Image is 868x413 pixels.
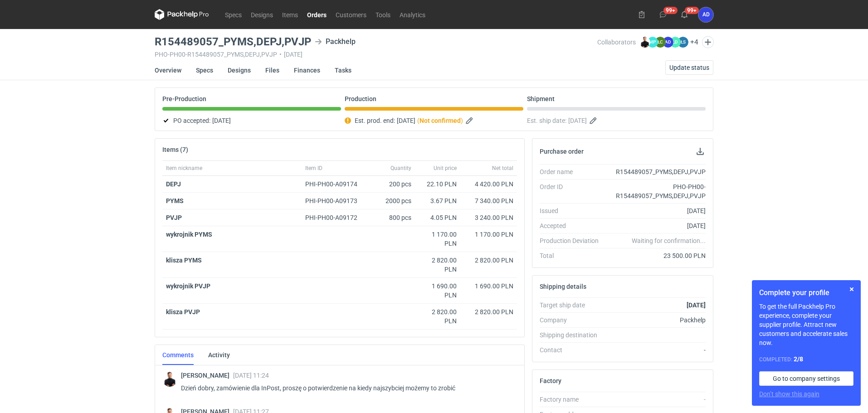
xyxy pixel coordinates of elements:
div: 2 820.00 PLN [464,256,513,265]
span: Item ID [305,165,322,172]
div: PHI-PH00-A09174 [305,180,366,189]
p: Production [345,95,376,102]
div: 4.05 PLN [419,213,457,222]
div: Factory name [540,395,606,404]
div: 2 820.00 PLN [464,307,513,316]
div: 23 500.00 PLN [606,251,706,260]
a: Orders [302,9,331,20]
button: +4 [690,38,698,46]
span: [PERSON_NAME] [181,372,233,379]
div: Total [540,251,606,260]
p: To get the full Packhelp Pro experience, complete your supplier profile. Attract new customers an... [759,302,853,347]
div: PHI-PH00-A09173 [305,196,366,205]
a: Go to company settings [759,371,853,386]
strong: DEPJ [166,180,181,188]
div: 22.10 PLN [419,180,457,189]
span: [DATE] [568,115,587,126]
button: Skip for now [846,284,857,295]
div: Packhelp [315,36,356,47]
img: Tomasz Kubiak [162,372,177,387]
strong: [DATE] [687,301,706,309]
div: PHI-PH00-A09172 [305,213,366,222]
div: 1 690.00 PLN [464,282,513,291]
h3: R154489057_PYMS,DEPJ,PVJP [155,36,311,47]
em: ( [417,117,419,124]
p: Shipment [527,95,555,102]
span: • [279,51,282,58]
div: Est. ship date: [527,115,706,126]
h2: Purchase order [540,148,584,155]
div: 2 820.00 PLN [419,307,457,326]
span: Unit price [434,165,457,172]
figcaption: AD [698,7,713,22]
button: Edit estimated production end date [465,115,476,126]
div: R154489057_PYMS,DEPJ,PVJP [606,167,706,176]
button: Edit collaborators [702,36,714,48]
div: PHO-PH00-R154489057_PYMS,DEPJ,PVJP [606,182,706,200]
button: Update status [665,60,713,75]
em: Waiting for confirmation... [632,236,706,245]
div: Production Deviation [540,236,606,245]
img: Tomasz Kubiak [639,37,650,48]
div: 800 pcs [370,209,415,226]
div: - [606,395,706,404]
span: [DATE] 11:24 [233,372,269,379]
h2: Shipping details [540,283,586,290]
a: Designs [228,60,251,80]
button: 99+ [656,7,670,22]
a: Items [278,9,302,20]
a: Designs [246,9,278,20]
div: Shipping destination [540,330,606,340]
strong: klisza PYMS [166,257,202,264]
div: [DATE] [606,206,706,215]
strong: klisza PVJP [166,308,200,316]
div: Anita Dolczewska [698,7,713,22]
div: Order ID [540,182,606,200]
p: Dzień dobry, zamówienie dla InPost, proszę o potwierdzenie na kiedy najszybciej możemy to zrobić [181,383,510,394]
div: Issued [540,206,606,215]
span: [DATE] [397,115,415,126]
strong: 2 / 8 [794,355,803,363]
figcaption: ŁC [655,37,666,48]
a: Analytics [395,9,430,20]
strong: PVJP [166,214,182,221]
div: 1 170.00 PLN [464,230,513,239]
p: Pre-Production [162,95,206,102]
span: Quantity [390,165,411,172]
h2: Items (7) [162,146,188,153]
a: Tasks [335,60,351,80]
div: PHO-PH00-R154489057_PYMS,DEPJ,PVJP [DATE] [155,51,597,58]
a: Overview [155,60,181,80]
div: 3.67 PLN [419,196,457,205]
div: 1 170.00 PLN [419,230,457,248]
h2: Factory [540,377,561,384]
div: Completed: [759,355,853,364]
figcaption: ŁS [678,37,688,48]
span: Net total [492,165,513,172]
button: 99+ [677,7,692,22]
div: Company [540,316,606,325]
div: 2 820.00 PLN [419,256,457,274]
div: [DATE] [606,221,706,230]
a: Comments [162,345,194,365]
div: 2000 pcs [370,193,415,209]
div: Target ship date [540,301,606,310]
figcaption: AD [663,37,673,48]
div: 1 690.00 PLN [419,282,457,300]
a: Specs [220,9,246,20]
strong: Not confirmed [419,117,461,124]
strong: PYMS [166,197,184,204]
div: 3 240.00 PLN [464,213,513,222]
a: Specs [196,60,213,80]
strong: wykrojnik PYMS [166,231,212,238]
div: - [606,345,706,355]
strong: wykrojnik PVJP [166,282,210,290]
svg: Packhelp Pro [155,9,209,20]
figcaption: MP [647,37,658,48]
a: Activity [208,345,230,365]
a: Customers [331,9,371,20]
div: 4 420.00 PLN [464,180,513,189]
span: Item nickname [166,165,202,172]
figcaption: ŁD [670,37,681,48]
